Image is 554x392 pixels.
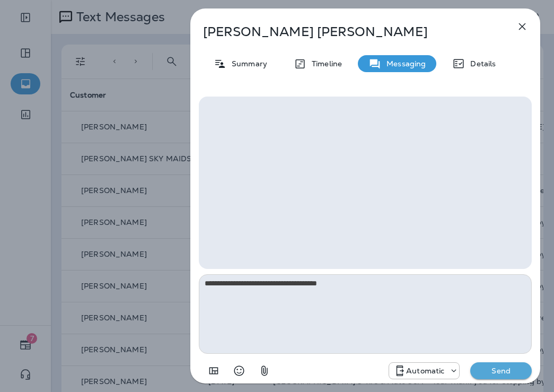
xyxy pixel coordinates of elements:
[479,366,523,376] p: Send
[465,59,496,68] p: Details
[226,59,267,68] p: Summary
[228,360,250,381] button: Select an emoji
[203,24,493,39] p: [PERSON_NAME] [PERSON_NAME]
[406,367,444,375] p: Automatic
[470,362,532,379] button: Send
[203,360,224,381] button: Add in a premade template
[381,59,426,68] p: Messaging
[306,59,342,68] p: Timeline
